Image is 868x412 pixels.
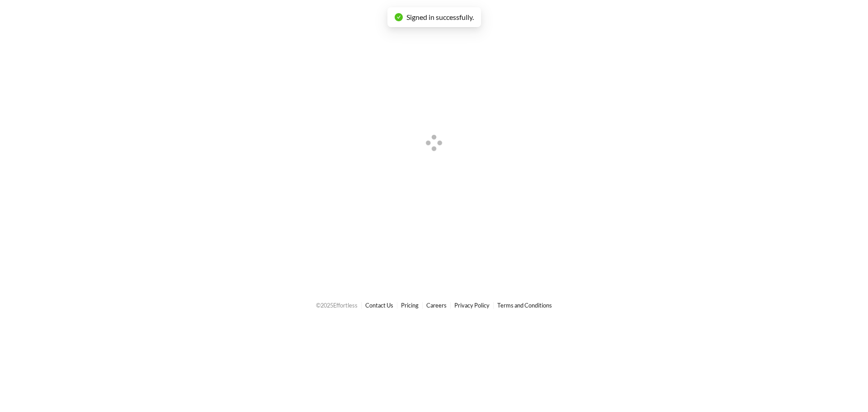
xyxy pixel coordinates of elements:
[365,302,393,309] a: Contact Us
[454,302,490,309] a: Privacy Policy
[316,302,358,309] span: © 2025 Effortless
[401,302,419,309] a: Pricing
[426,302,447,309] a: Careers
[497,302,552,309] a: Terms and Conditions
[406,13,474,21] span: Signed in successfully.
[395,13,403,21] span: check-circle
